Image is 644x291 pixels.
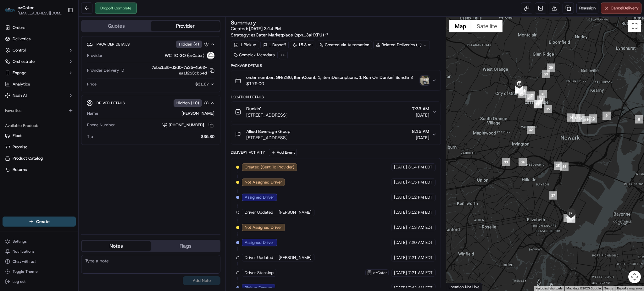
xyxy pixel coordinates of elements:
[87,111,98,116] span: Name
[63,107,76,111] span: Pylon
[394,225,407,230] span: [DATE]
[13,279,25,284] span: Log out
[18,11,63,16] button: [EMAIL_ADDRESS][DOMAIN_NAME]
[544,105,552,113] div: 15
[162,122,214,129] a: [PHONE_NUMBER]
[13,259,36,264] span: Chat with us!
[525,94,534,102] div: 26
[249,26,281,31] span: [DATE] 3:14 PM
[566,287,601,290] span: Map data ©2025 Google
[246,80,413,87] span: $179.00
[86,39,215,49] button: Provider DetailsHidden (4)
[279,255,312,261] span: [PERSON_NAME]
[408,195,432,200] span: 3:12 PM EDT
[373,270,387,275] span: ezCater
[317,41,372,49] a: Created via Automation
[527,91,535,100] div: 17
[3,121,76,131] div: Available Products
[246,106,261,112] span: Dunkin'
[231,41,259,49] div: 1 Pickup
[408,210,432,215] span: 3:12 PM EDT
[245,225,282,230] span: Not Assigned Driver
[589,114,597,123] div: 10
[3,165,76,175] button: Returns
[127,65,214,76] button: 7abc1af5-d2d0-7e35-4b62-ea1f253cb54d
[21,60,103,66] div: Start new chat
[5,144,73,150] a: Promise
[576,114,585,122] div: 12
[408,164,432,170] span: 3:14 PM EDT
[179,41,199,47] span: Hidden ( 4 )
[576,3,598,14] button: Reassign
[394,210,407,215] span: [DATE]
[44,106,76,111] a: Powered byPylon
[3,45,76,55] button: Control
[13,144,27,150] span: Promise
[3,257,76,266] button: Chat with us!
[536,286,563,291] button: Keyboard shortcuts
[3,79,76,89] a: Analytics
[579,5,596,11] span: Reassign
[542,70,550,78] div: 29
[604,287,613,290] a: Terms (opens in new tab)
[96,134,214,140] div: $35.80
[13,133,22,139] span: Fleet
[231,70,440,91] button: order number: GFEZ86, ItemCount: 1, itemDescriptions: 1 Run On Dunkin' Bundle 2$179.00photo_proof...
[97,101,125,106] span: Driver Details
[231,32,329,38] div: Strategy:
[207,52,214,59] img: profile_wctogo_shipday.jpg
[245,210,273,215] span: Driver Updated
[582,116,591,124] div: 11
[412,135,429,141] span: [DATE]
[165,53,204,58] span: WC TO GO (ezCater)
[502,158,510,166] div: 33
[515,86,523,94] div: 24
[3,277,76,286] button: Log out
[5,8,15,12] img: ezCater
[159,81,214,87] button: $31.67
[59,91,101,97] span: API Documentation
[394,164,407,170] span: [DATE]
[6,60,18,71] img: 1736555255976-a54dd68f-1ca7-489b-9aae-adbdc363a1c4
[231,63,441,68] div: Package Details
[13,81,30,87] span: Analytics
[246,128,290,135] span: Allied Beverage Group
[534,100,542,108] div: 27
[3,3,65,18] button: ezCaterezCater[EMAIL_ADDRESS][DOMAIN_NAME]
[567,215,575,223] div: 41
[251,32,324,38] span: ezCater Marketplace (opn_3aHXPU)
[367,270,387,275] button: ezCater
[3,57,76,67] button: Orchestrate
[246,112,287,118] span: [STREET_ADDRESS]
[246,135,290,141] span: [STREET_ADDRESS]
[3,267,76,276] button: Toggle Theme
[537,96,545,104] div: 28
[176,100,199,106] span: Hidden ( 10 )
[446,283,482,291] div: Location Not Live
[408,179,432,185] span: 4:15 PM EDT
[527,126,535,134] div: 32
[539,90,547,98] div: 31
[3,106,76,116] div: Favorites
[151,241,220,251] button: Flags
[3,153,76,163] button: Product Catalog
[195,81,209,87] span: $31.67
[563,214,572,222] div: 40
[554,162,562,170] div: 35
[394,195,407,200] span: [DATE]
[3,91,76,101] button: Nash AI
[3,142,76,152] button: Promise
[408,255,433,261] span: 7:21 AM EDT
[394,285,407,291] span: [DATE]
[628,20,641,32] button: Toggle fullscreen view
[611,5,639,11] span: Cancel Delivery
[560,162,569,171] div: 36
[635,115,643,124] div: 8
[6,25,114,35] p: Welcome 👋
[408,240,433,245] span: 7:20 AM EDT
[567,113,575,122] div: 14
[176,40,210,48] button: Hidden (4)
[151,21,220,31] button: Provider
